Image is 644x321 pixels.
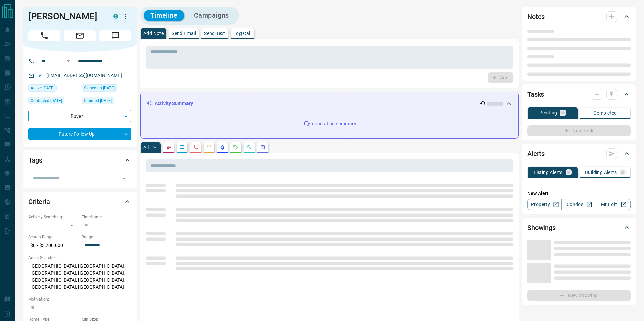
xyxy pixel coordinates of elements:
div: Tue Apr 26 2022 [82,97,131,106]
a: Property [527,199,562,210]
div: Alerts [527,146,631,162]
svg: Lead Browsing Activity [179,145,185,150]
p: Pending [539,110,557,115]
p: Search Range: [28,234,78,240]
span: Call [28,30,60,41]
a: Condos [561,199,596,210]
a: [EMAIL_ADDRESS][DOMAIN_NAME] [46,73,122,78]
p: Motivation: [28,296,131,302]
p: New Alert: [527,190,631,197]
div: Tags [28,152,131,168]
svg: Calls [193,145,198,150]
div: Tasks [527,86,631,102]
h2: Tags [28,155,42,166]
span: Message [99,30,131,41]
svg: Requests [233,145,238,150]
div: Mon Oct 15 2018 [82,84,131,94]
p: Areas Searched: [28,255,131,261]
p: $0 - $3,700,000 [28,240,78,251]
p: Actively Searching: [28,214,78,220]
p: Listing Alerts [534,170,563,175]
span: Email [64,30,96,41]
div: Activity Summary [146,97,513,110]
p: Budget: [82,234,131,240]
p: Timeframe: [82,214,131,220]
div: Showings [527,220,631,236]
div: condos.ca [113,14,118,19]
p: Send Text [204,31,225,36]
div: Notes [527,9,631,25]
span: Active [DATE] [31,85,54,91]
p: Activity Summary [155,100,193,107]
svg: Notes [166,145,171,150]
svg: Emails [206,145,212,150]
svg: Agent Actions [260,145,265,150]
p: Add Note [143,31,164,36]
h2: Notes [527,11,545,22]
button: Open [120,174,129,183]
svg: Email Verified [37,73,42,78]
h1: [PERSON_NAME] [28,11,103,22]
p: Send Email [172,31,196,36]
h2: Alerts [527,148,545,159]
p: generating summary [312,120,356,127]
div: Tue Apr 26 2022 [28,97,78,106]
p: Building Alerts [585,170,617,175]
h2: Criteria [28,196,50,207]
p: Log Call [233,31,251,36]
button: Campaigns [187,10,236,21]
div: Future Follow Up [28,128,131,140]
div: Criteria [28,194,131,210]
span: Signed up [DATE] [84,85,115,91]
button: Open [64,57,72,65]
span: Claimed [DATE] [84,97,112,104]
svg: Opportunities [247,145,252,150]
button: Timeline [144,10,184,21]
a: Mr.Loft [596,199,631,210]
p: [GEOGRAPHIC_DATA], [GEOGRAPHIC_DATA], [GEOGRAPHIC_DATA], [GEOGRAPHIC_DATA], [GEOGRAPHIC_DATA], [G... [28,261,131,293]
div: Mon Oct 13 2025 [28,84,78,94]
p: All [143,145,149,150]
p: Completed [593,111,617,116]
span: Contacted [DATE] [31,97,62,104]
div: Buyer [28,110,131,122]
h2: Showings [527,222,556,233]
svg: Listing Alerts [220,145,225,150]
h2: Tasks [527,89,544,100]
